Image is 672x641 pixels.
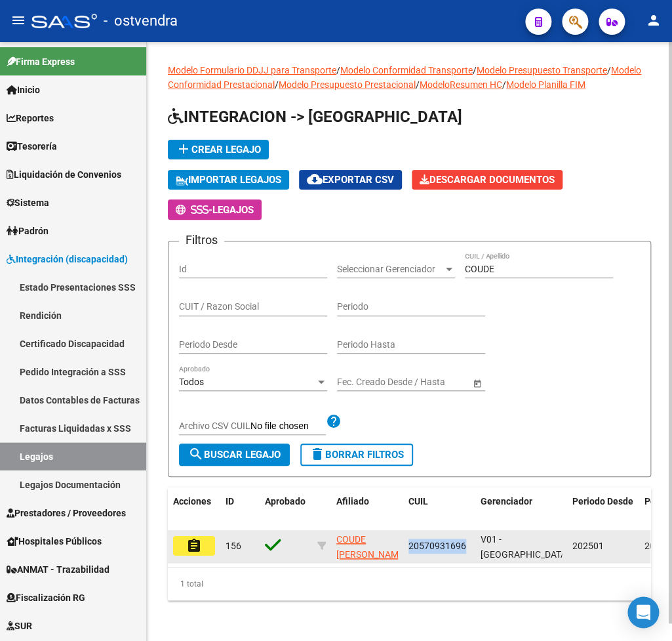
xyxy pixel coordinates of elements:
[646,12,662,28] mat-icon: person
[475,487,567,531] datatable-header-cell: Gerenciador
[326,413,342,429] mat-icon: help
[7,590,85,605] span: Fiscalización RG
[331,487,403,531] datatable-header-cell: Afiliado
[176,174,281,186] span: IMPORTAR LEGAJOS
[627,596,659,628] div: Open Intercom Messenger
[168,140,269,159] button: Crear Legajo
[420,79,502,90] a: ModeloResumen HC
[420,174,555,186] span: Descargar Documentos
[481,534,569,560] span: V01 - [GEOGRAPHIC_DATA]
[337,264,443,275] span: Seleccionar Gerenciador
[7,139,57,154] span: Tesorería
[7,54,75,69] span: Firma Express
[168,199,262,220] button: -Legajos
[186,538,202,554] mat-icon: assignment
[260,487,312,531] datatable-header-cell: Aprobado
[173,496,211,507] span: Acciones
[188,446,204,462] mat-icon: search
[506,79,585,90] a: Modelo Planilla FIM
[176,141,191,157] mat-icon: add
[299,170,402,190] button: Exportar CSV
[572,496,633,507] span: Periodo Desde
[176,144,261,155] span: Crear Legajo
[403,487,475,531] datatable-header-cell: CUIL
[176,204,212,216] span: -
[168,63,651,600] div: / / / / / /
[481,496,532,507] span: Gerenciador
[307,171,323,187] mat-icon: cloud_download
[7,506,126,520] span: Prestadores / Proveedores
[477,65,607,75] a: Modelo Presupuesto Transporte
[7,619,32,633] span: SUR
[212,204,254,216] span: Legajos
[188,449,281,461] span: Buscar Legajo
[408,496,428,507] span: CUIL
[336,534,406,560] span: COUDE [PERSON_NAME]
[309,446,325,462] mat-icon: delete
[168,487,220,531] datatable-header-cell: Acciones
[7,83,40,97] span: Inicio
[168,568,651,600] div: 1 total
[179,421,250,431] span: Archivo CSV CUIL
[340,65,473,75] a: Modelo Conformidad Transporte
[168,65,336,75] a: Modelo Formulario DDJJ para Transporte
[7,224,49,238] span: Padrón
[168,170,289,190] button: IMPORTAR LEGAJOS
[408,541,466,551] span: 20570931696
[179,444,290,466] button: Buscar Legajo
[309,449,404,461] span: Borrar Filtros
[10,12,26,28] mat-icon: menu
[226,496,234,507] span: ID
[396,377,460,388] input: Fecha fin
[179,231,224,249] h3: Filtros
[336,496,369,507] span: Afiliado
[279,79,416,90] a: Modelo Presupuesto Prestacional
[7,562,109,577] span: ANMAT - Trazabilidad
[265,496,306,507] span: Aprobado
[168,108,462,126] span: INTEGRACION -> [GEOGRAPHIC_DATA]
[220,487,260,531] datatable-header-cell: ID
[470,376,484,390] button: Open calendar
[300,444,413,466] button: Borrar Filtros
[226,541,241,551] span: 156
[572,541,604,551] span: 202501
[7,534,102,548] span: Hospitales Públicos
[7,196,49,210] span: Sistema
[104,7,178,35] span: - ostvendra
[7,167,121,182] span: Liquidación de Convenios
[179,377,204,387] span: Todos
[412,170,563,190] button: Descargar Documentos
[307,174,394,186] span: Exportar CSV
[250,421,326,432] input: Archivo CSV CUIL
[7,111,54,125] span: Reportes
[7,252,128,266] span: Integración (discapacidad)
[567,487,639,531] datatable-header-cell: Periodo Desde
[337,377,385,388] input: Fecha inicio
